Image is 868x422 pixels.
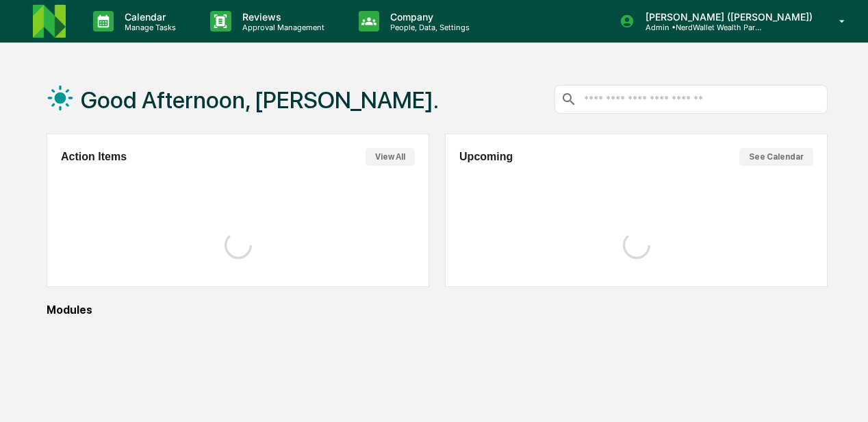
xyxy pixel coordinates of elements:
h2: Upcoming [459,151,513,163]
p: People, Data, Settings [379,23,476,32]
div: Modules [47,303,828,316]
p: [PERSON_NAME] ([PERSON_NAME]) [635,11,819,23]
p: Calendar [114,11,183,23]
img: logo [33,5,66,38]
p: Admin • NerdWallet Wealth Partners [635,23,762,32]
p: Manage Tasks [114,23,183,32]
button: See Calendar [739,148,813,166]
p: Approval Management [231,23,331,32]
p: Reviews [231,11,331,23]
button: View All [366,148,415,166]
h2: Action Items [61,151,127,163]
p: Company [379,11,476,23]
h1: Good Afternoon, [PERSON_NAME]. [81,86,439,114]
